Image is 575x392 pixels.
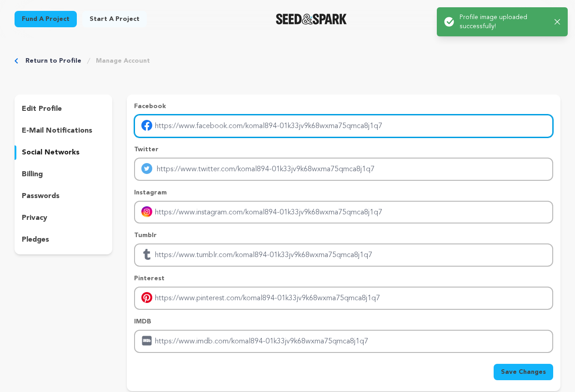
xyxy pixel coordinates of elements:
[15,167,112,182] button: billing
[22,125,92,136] p: e-mail notifications
[134,188,553,197] p: Instagram
[276,14,347,25] img: Seed&Spark Logo Dark Mode
[22,169,43,180] p: billing
[460,13,547,31] p: Profile image uploaded successfully!
[15,124,112,138] button: e-mail notifications
[22,191,60,202] p: passwords
[141,163,152,174] img: twitter-mobile.svg
[141,292,152,303] img: pinterest-mobile.svg
[15,56,560,65] div: Breadcrumb
[134,274,553,283] p: Pinterest
[134,317,553,326] p: IMDB
[134,158,553,181] input: Enter twitter profile link
[25,56,81,65] a: Return to Profile
[134,114,553,138] input: Enter facebook profile link
[276,14,347,25] a: Seed&Spark Homepage
[141,335,152,346] img: imdb.svg
[22,104,62,114] p: edit profile
[15,233,112,247] button: pledges
[22,147,80,158] p: social networks
[134,330,553,353] input: Enter IMDB profile link
[501,367,546,377] span: Save Changes
[134,102,553,111] p: Facebook
[15,145,112,160] button: social networks
[22,213,47,223] p: privacy
[134,231,553,240] p: Tumblr
[134,287,553,310] input: Enter pinterest profile link
[141,249,152,260] img: tumblr.svg
[141,206,152,217] img: instagram-mobile.svg
[22,234,49,245] p: pledges
[82,11,147,27] a: Start a project
[494,364,553,380] button: Save Changes
[134,201,553,224] input: Enter instagram handle link
[134,243,553,267] input: Enter tubmlr profile link
[96,56,150,65] a: Manage Account
[15,211,112,225] button: privacy
[134,145,553,154] p: Twitter
[15,102,112,116] button: edit profile
[15,11,77,27] a: Fund a project
[15,189,112,203] button: passwords
[141,120,152,131] img: facebook-mobile.svg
